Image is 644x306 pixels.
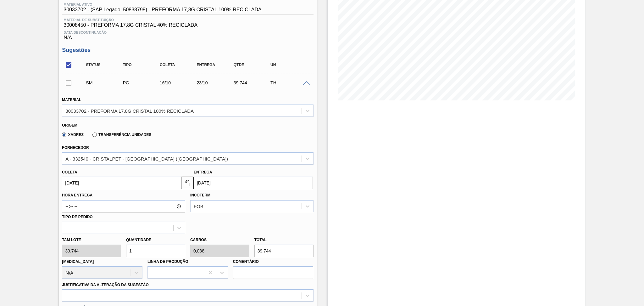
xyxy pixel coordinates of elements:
[62,177,181,189] input: dd/mm/yyyy
[65,108,194,113] div: 30033702 - PREFORMA 17,8G CRISTAL 100% RECICLADA
[181,177,194,189] button: locked
[269,63,310,67] div: UN
[62,98,81,102] label: Material
[64,31,312,34] span: Data Descontinuação
[147,259,188,264] label: Linha de Produção
[65,156,228,161] div: A - 332540 - CRISTALPET - [GEOGRAPHIC_DATA] ([GEOGRAPHIC_DATA])
[62,170,77,174] label: Coleta
[158,80,200,85] div: 16/10/2025
[62,259,94,264] label: [MEDICAL_DATA]
[84,63,126,67] div: Status
[194,170,212,174] label: Entrega
[64,22,312,28] span: 30008450 - PREFORMA 17,8G CRISTAL 40% RECICLADA
[195,63,236,67] div: Entrega
[184,179,191,187] img: locked
[62,133,84,137] label: Xadrez
[62,235,121,245] label: Tam lote
[64,18,312,22] span: Material de Substituição
[126,238,151,242] label: Quantidade
[62,215,92,219] label: Tipo de pedido
[62,123,77,127] label: Origem
[84,80,126,85] div: Sugestão Manual
[64,7,261,13] span: 30033702 - (SAP Legado: 50838798) - PREFORMA 17,8G CRISTAL 100% RECICLADA
[194,177,313,189] input: dd/mm/yyyy
[233,257,314,266] label: Comentário
[62,28,313,41] div: N/A
[232,63,274,67] div: Qtde
[158,63,200,67] div: Coleta
[62,191,185,200] label: Hora Entrega
[190,193,210,197] label: Incoterm
[195,80,236,85] div: 23/10/2025
[232,80,274,85] div: 39,744
[121,80,163,85] div: Pedido de Compra
[269,80,310,85] div: TH
[62,47,313,54] h3: Sugestões
[121,63,163,67] div: Tipo
[64,3,261,6] span: Material ativo
[62,283,149,287] label: Justificativa da Alteração da Sugestão
[194,204,203,209] div: FOB
[254,238,267,242] label: Total
[190,238,207,242] label: Carros
[62,145,89,150] label: Fornecedor
[92,133,151,137] label: Transferência Unidades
